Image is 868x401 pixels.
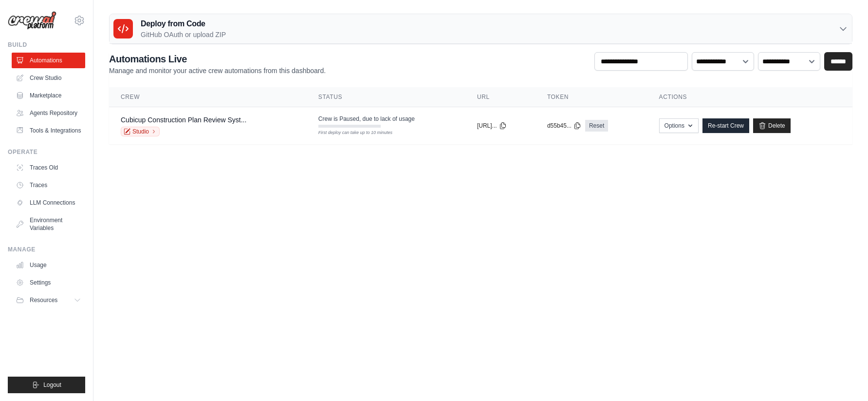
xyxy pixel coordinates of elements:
div: Operate [8,148,85,156]
th: Token [536,87,647,107]
a: LLM Connections [12,195,85,210]
a: Automations [12,53,85,68]
th: Status [307,87,465,107]
th: URL [465,87,536,107]
a: Traces Old [12,160,85,175]
a: Marketplace [12,88,85,103]
th: Actions [647,87,852,107]
img: Logo [8,11,56,30]
h3: Deploy from Code [141,18,226,30]
p: GitHub OAuth or upload ZIP [141,30,226,39]
a: Environment Variables [12,212,85,236]
button: Logout [8,377,85,393]
a: Usage [12,257,85,273]
a: Delete [753,118,791,133]
div: Build [8,41,85,49]
a: Crew Studio [12,70,85,86]
a: Studio [121,127,160,136]
a: Traces [12,177,85,193]
span: Resources [30,296,57,304]
div: Manage [8,246,85,253]
button: d55b45... [547,122,581,130]
p: Manage and monitor your active crew automations from this dashboard. [109,66,326,76]
a: Reset [585,120,608,132]
a: Tools & Integrations [12,123,85,138]
span: Logout [43,381,61,389]
h2: Automations Live [109,52,326,66]
span: Crew is Paused, due to lack of usage [318,115,415,123]
button: Resources [12,292,85,308]
button: Options [659,118,699,133]
th: Crew [109,87,307,107]
a: Re-start Crew [702,118,749,133]
div: First deploy can take up to 10 minutes [318,130,381,136]
a: Cubicup Construction Plan Review Syst... [121,116,246,124]
a: Agents Repository [12,105,85,121]
a: Settings [12,275,85,290]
